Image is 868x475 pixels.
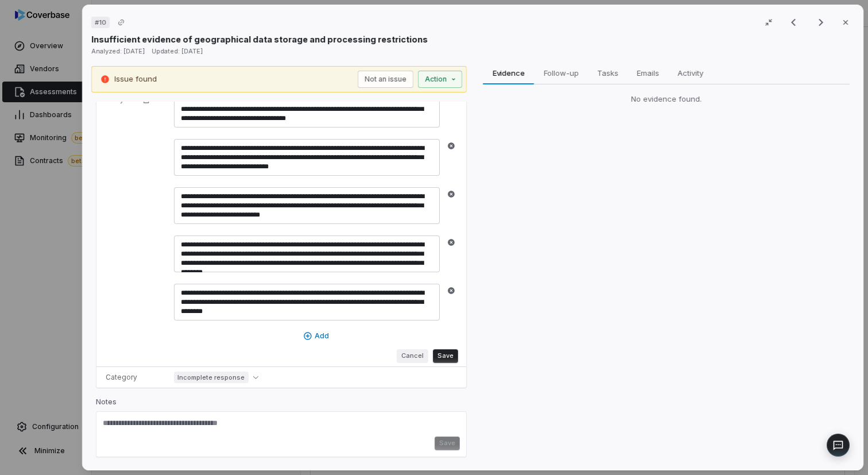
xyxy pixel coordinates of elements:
[539,65,583,80] span: Follow-up
[483,94,850,105] div: No evidence found.
[397,349,428,363] button: Cancel
[433,349,458,363] button: Save
[106,373,160,382] p: Category
[91,47,145,55] span: Analyzed: [DATE]
[152,47,203,55] span: Updated: [DATE]
[358,71,414,88] button: Not an issue
[91,33,428,45] p: Insufficient evidence of geographical data storage and processing restrictions
[633,65,664,80] span: Emails
[174,372,249,383] span: Incomplete response
[488,65,529,80] span: Evidence
[111,12,131,33] button: Copy link
[96,397,467,411] p: Notes
[114,74,157,85] p: Issue found
[174,327,458,345] button: Add
[809,16,832,29] button: Next result
[782,16,805,29] button: Previous result
[418,71,463,88] button: Action
[95,18,106,27] span: # 10
[593,65,623,80] span: Tasks
[673,65,708,80] span: Activity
